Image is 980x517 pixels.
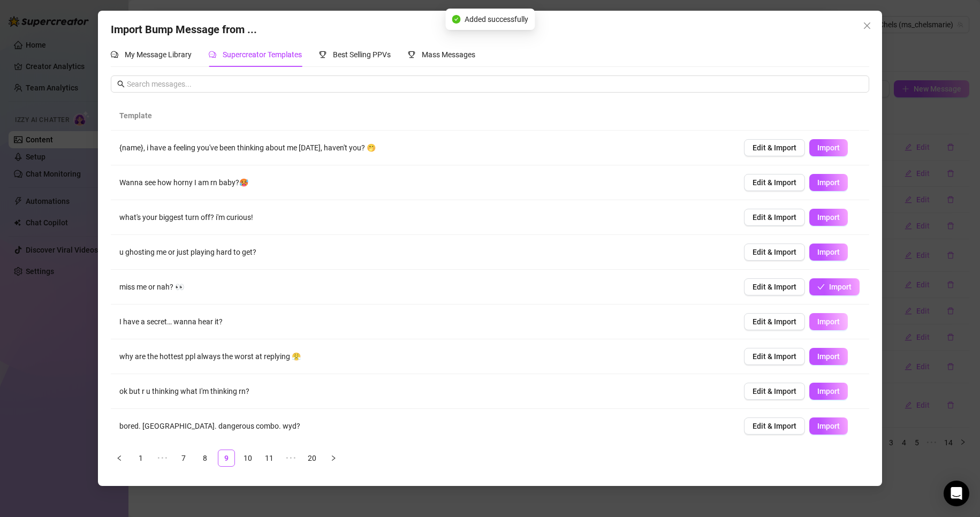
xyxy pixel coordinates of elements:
[809,174,848,191] button: Import
[817,352,840,361] span: Import
[753,143,796,152] span: Edit & Import
[859,17,876,34] button: Close
[863,21,871,30] span: close
[809,313,848,330] button: Import
[809,209,848,226] button: Import
[303,450,321,467] li: 20
[829,283,852,291] span: Import
[744,278,805,295] button: Edit & Import
[859,21,876,30] span: Close
[330,455,337,461] span: right
[176,450,192,466] a: 7
[817,422,840,430] span: Import
[465,13,528,25] span: Added successfully
[116,455,123,461] span: left
[325,450,342,467] li: Next Page
[218,450,234,466] a: 9
[319,51,326,58] span: trophy
[333,50,391,59] span: Best Selling PPVs
[127,78,863,90] input: Search messages...
[132,450,149,467] li: 1
[239,450,256,467] li: 10
[422,50,475,59] span: Mass Messages
[261,450,278,467] li: 11
[817,317,840,326] span: Import
[154,450,171,467] span: •••
[809,417,848,435] button: Import
[111,374,735,409] td: ok but r u thinking what I'm thinking rn?
[111,235,735,270] td: u ghosting me or just playing hard to get?
[809,348,848,365] button: Import
[111,450,128,467] li: Previous Page
[744,417,805,435] button: Edit & Import
[111,51,118,58] span: comment
[111,450,128,467] button: left
[111,101,726,131] th: Template
[117,80,125,88] span: search
[753,213,796,222] span: Edit & Import
[111,23,257,36] span: Import Bump Message from ...
[408,51,415,58] span: trophy
[744,348,805,365] button: Edit & Import
[744,383,805,400] button: Edit & Import
[809,244,848,261] button: Import
[753,317,796,326] span: Edit & Import
[133,450,149,466] a: 1
[817,387,840,396] span: Import
[218,450,235,467] li: 9
[261,450,277,466] a: 11
[197,450,213,466] a: 8
[111,131,735,165] td: {name}, i have a feeling you've been thinking about me [DATE], haven't you? 🤭
[111,165,735,200] td: Wanna see how horny I am rn baby?🥵
[325,450,342,467] button: right
[175,450,192,467] li: 7
[125,50,192,59] span: My Message Library
[809,278,860,295] button: Import
[753,178,796,187] span: Edit & Import
[744,209,805,226] button: Edit & Import
[240,450,256,466] a: 10
[304,450,320,466] a: 20
[944,481,969,506] div: Open Intercom Messenger
[111,305,735,339] td: I have a secret… wanna hear it?
[753,283,796,291] span: Edit & Import
[753,422,796,430] span: Edit & Import
[111,339,735,374] td: why are the hottest ppl always the worst at replying 😤
[223,50,302,59] span: Supercreator Templates
[744,139,805,156] button: Edit & Import
[111,270,735,305] td: miss me or nah? 👀
[111,409,735,444] td: bored. [GEOGRAPHIC_DATA]. dangerous combo. wyd?
[753,352,796,361] span: Edit & Import
[209,51,216,58] span: comment
[817,213,840,222] span: Import
[282,450,299,467] li: Next 5 Pages
[817,178,840,187] span: Import
[817,143,840,152] span: Import
[111,200,735,235] td: what's your biggest turn off? i'm curious!
[817,283,825,291] span: check
[282,450,299,467] span: •••
[809,383,848,400] button: Import
[196,450,214,467] li: 8
[753,387,796,396] span: Edit & Import
[817,248,840,256] span: Import
[744,313,805,330] button: Edit & Import
[753,248,796,256] span: Edit & Import
[744,174,805,191] button: Edit & Import
[744,244,805,261] button: Edit & Import
[452,15,460,24] span: check-circle
[154,450,171,467] li: Previous 5 Pages
[809,139,848,156] button: Import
